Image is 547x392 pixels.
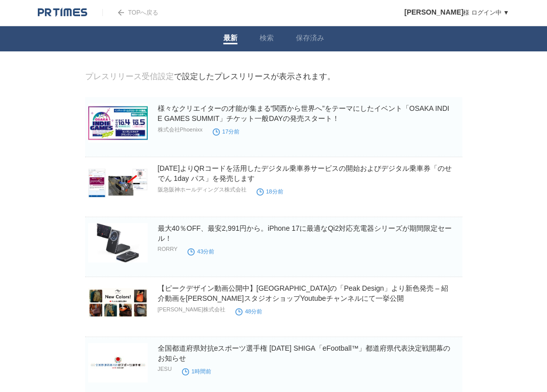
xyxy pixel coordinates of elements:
time: 43分前 [188,248,214,254]
a: プレスリリース受信設定 [85,72,174,81]
a: 最新 [223,34,237,44]
p: 阪急阪神ホールディングス株式会社 [158,186,247,193]
img: logo.png [38,8,87,18]
p: [PERSON_NAME]株式会社 [158,306,225,313]
a: 様々なクリエイターの才能が集まる”関西から世界へ”をテーマにしたイベント「OSAKA INDIE GAMES SUMMIT」チケット一般DAYの発売スタート！ [158,104,450,122]
time: 1時間前 [182,368,211,374]
p: JESU [158,366,172,372]
a: TOPへ戻る [102,9,158,16]
img: 様々なクリエイターの才能が集まる”関西から世界へ”をテーマにしたイベント「OSAKA INDIE GAMES SUMMIT」チケット一般DAYの発売スタート！ [88,103,148,143]
p: RORRY [158,246,178,252]
time: 18分前 [257,188,283,194]
img: 10月1日(水)よりQRコードを活用したデジタル乗車券サービスの開始およびデジタル乗車券「のせでん 1day パス」を発売します [88,163,148,203]
a: 保存済み [296,34,324,44]
div: で設定したプレスリリースが表示されます。 [85,72,335,82]
a: [DATE]よりQRコードを活用したデジタル乗車券サービスの開始およびデジタル乗車券「のせでん 1day パス」を発売します [158,164,452,182]
a: 全国都道府県対抗eスポーツ選手権 [DATE] SHIGA「eFootball™」都道府県代表決定戦開幕のお知らせ [158,344,451,362]
time: 48分前 [235,308,262,314]
img: 最大40％OFF、最安2,991円から。iPhone 17に最適なQi2対応充電器シリーズが期間限定セール！ [88,223,148,263]
img: 【ピークデザイン動画公開中】アメリカの「Peak Design」より新色発売 – 紹介動画を銀一スタジオショップYoutubeチャンネルにて一挙公開 [88,283,148,322]
a: [PERSON_NAME]様 ログイン中 ▼ [404,9,509,16]
img: 全国都道府県対抗eスポーツ選手権 2025 SHIGA「eFootball™」都道府県代表決定戦開幕のお知らせ [88,343,148,382]
span: [PERSON_NAME] [404,8,463,16]
a: 最大40％OFF、最安2,991円から。iPhone 17に最適なQi2対応充電器シリーズが期間限定セール！ [158,224,452,242]
p: 株式会社Phoenixx [158,126,203,134]
time: 17分前 [213,128,239,135]
a: 【ピークデザイン動画公開中】[GEOGRAPHIC_DATA]の「Peak Design」より新色発売 – 紹介動画を[PERSON_NAME]スタジオショップYoutubeチャンネルにて一挙公開 [158,284,449,302]
a: 検索 [260,34,274,44]
img: arrow.png [118,10,124,16]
